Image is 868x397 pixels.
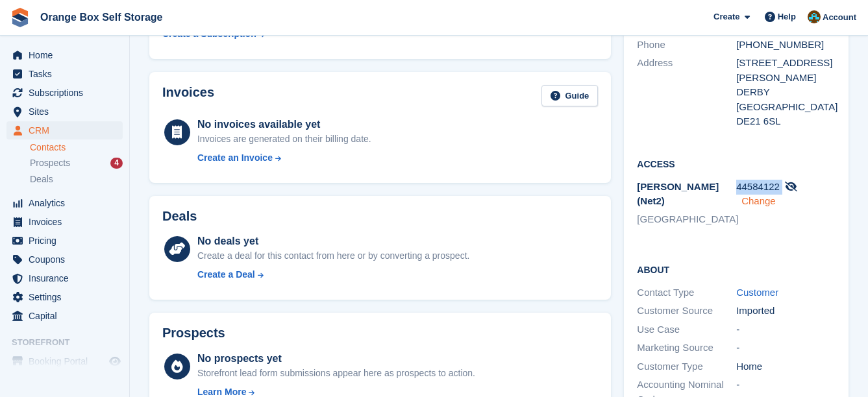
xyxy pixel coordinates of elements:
[6,250,123,269] a: menu
[197,117,371,132] div: No invoices available yet
[6,65,123,83] a: menu
[29,307,106,325] span: Capital
[6,352,123,370] a: menu
[29,269,106,287] span: Insurance
[6,213,123,231] a: menu
[6,84,123,102] a: menu
[637,322,736,337] div: Use Case
[808,10,821,23] img: Mike
[736,56,836,85] div: [STREET_ADDRESS][PERSON_NAME]
[107,354,123,369] a: Preview store
[12,336,129,349] span: Storefront
[637,285,736,300] div: Contact Type
[29,232,106,250] span: Pricing
[6,232,123,250] a: menu
[29,84,106,102] span: Subscriptions
[30,157,70,169] span: Prospects
[197,151,273,165] div: Create an Invoice
[736,322,836,337] div: -
[736,341,836,355] div: -
[637,304,736,319] div: Customer Source
[30,173,123,186] a: Deals
[736,114,836,129] div: DE21 6SL
[197,249,469,263] div: Create a deal for this contact from here or by converting a prospect.
[741,195,776,206] a: Change
[29,102,106,121] span: Sites
[30,173,53,186] span: Deals
[637,56,736,129] div: Address
[29,65,106,83] span: Tasks
[197,367,475,380] div: Storefront lead form submissions appear here as prospects to action.
[29,213,106,231] span: Invoices
[736,304,836,319] div: Imported
[637,38,736,53] div: Phone
[162,85,214,106] h2: Invoices
[637,341,736,355] div: Marketing Source
[736,38,836,53] div: [PHONE_NUMBER]
[637,263,836,276] h2: About
[6,288,123,306] a: menu
[30,141,123,154] a: Contacts
[6,307,123,325] a: menu
[197,151,371,165] a: Create an Invoice
[30,156,123,170] a: Prospects 4
[823,11,856,24] span: Account
[10,8,30,27] img: stora-icon-8386f47178a22dfd0bd8f6a31ec36ba5ce8667c1dd55bd0f319d3a0aa187defe.svg
[736,181,780,192] span: 44584122
[197,268,469,282] a: Create a Deal
[162,326,225,341] h2: Prospects
[541,85,599,106] a: Guide
[637,157,836,170] h2: Access
[197,268,255,282] div: Create a Deal
[197,351,475,367] div: No prospects yet
[736,100,836,115] div: [GEOGRAPHIC_DATA]
[29,352,106,370] span: Booking Portal
[6,121,123,139] a: menu
[778,10,796,23] span: Help
[29,194,106,212] span: Analytics
[29,250,106,269] span: Coupons
[713,10,739,23] span: Create
[736,287,778,298] a: Customer
[736,359,836,374] div: Home
[637,181,719,207] span: [PERSON_NAME] (Net2)
[162,209,197,224] h2: Deals
[29,121,106,139] span: CRM
[637,359,736,374] div: Customer Type
[6,194,123,212] a: menu
[637,212,736,227] li: [GEOGRAPHIC_DATA]
[197,132,371,146] div: Invoices are generated on their billing date.
[6,269,123,287] a: menu
[35,6,168,28] a: Orange Box Self Storage
[197,234,469,249] div: No deals yet
[29,46,106,64] span: Home
[736,85,836,100] div: DERBY
[110,158,123,169] div: 4
[6,46,123,64] a: menu
[29,288,106,306] span: Settings
[6,102,123,121] a: menu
